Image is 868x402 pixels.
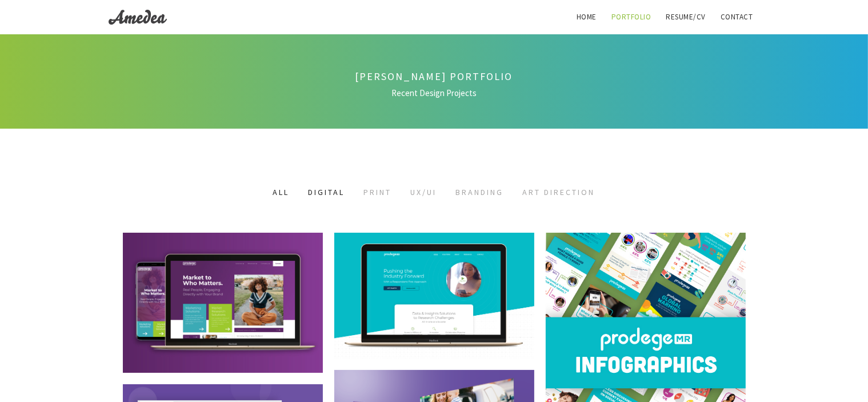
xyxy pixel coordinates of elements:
[523,187,595,197] a: Art Direction
[273,187,290,197] a: All
[109,69,760,84] h4: [PERSON_NAME] Portfolio
[109,87,760,100] span: Recent Design Projects
[411,187,437,197] a: UX/UI
[456,187,504,197] a: Branding
[364,187,392,197] a: Print
[309,187,345,197] a: Digital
